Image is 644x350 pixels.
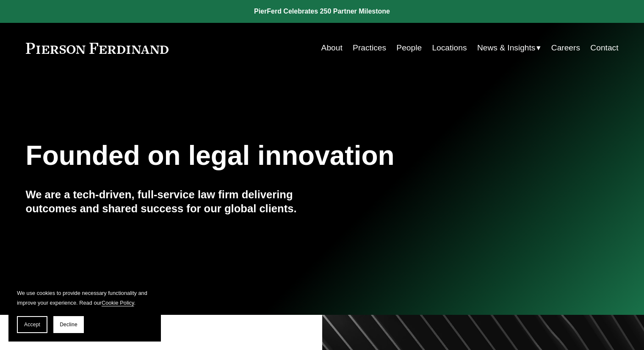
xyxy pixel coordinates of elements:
button: Accept [17,316,47,333]
h4: We are a tech-driven, full-service law firm delivering outcomes and shared success for our global... [26,188,322,215]
span: Decline [60,322,77,328]
p: We use cookies to provide necessary functionality and improve your experience. Read our . [17,288,152,308]
a: folder dropdown [477,40,541,56]
a: Locations [432,40,467,56]
a: Careers [551,40,580,56]
a: Cookie Policy [102,300,134,306]
a: Practices [353,40,386,56]
a: About [321,40,343,56]
a: Contact [590,40,618,56]
h1: Founded on legal innovation [26,140,520,171]
span: News & Insights [477,41,536,56]
span: Accept [24,322,40,328]
a: People [396,40,422,56]
button: Decline [53,316,84,333]
section: Cookie banner [8,280,161,342]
